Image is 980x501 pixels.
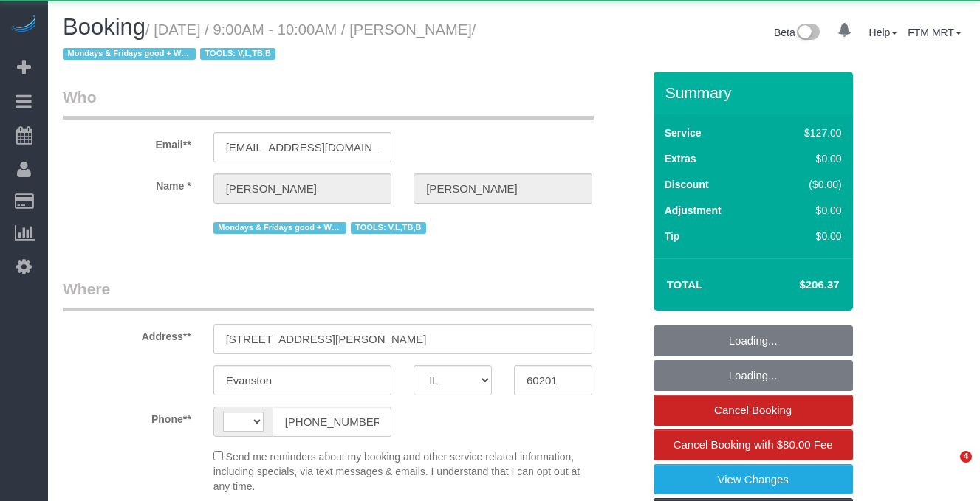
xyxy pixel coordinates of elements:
[63,21,476,63] small: / [DATE] / 9:00AM - 10:00AM / [PERSON_NAME]
[665,125,702,140] label: Service
[654,429,853,460] a: Cancel Booking with $80.00 Fee
[213,173,392,204] input: First Name**
[665,203,722,218] label: Adjustment
[63,14,145,40] span: Booking
[213,451,580,492] span: Send me reminders about my booking and other service related information, including specials, via...
[755,279,839,291] h4: $206.37
[773,125,842,140] div: $127.00
[9,15,38,35] img: Automaid Logo
[795,24,820,43] img: New interface
[63,86,594,120] legend: Who
[213,222,346,234] span: Mondays & Fridays good + Wed pms
[654,464,853,495] a: View Changes
[63,48,196,60] span: Mondays & Fridays good + Wed pms
[351,222,426,234] span: TOOLS: V,L,TB,B
[869,27,898,38] a: Help
[514,365,592,395] input: Zip Code**
[930,451,965,486] iframe: Intercom live chat
[773,203,842,218] div: $0.00
[773,229,842,243] div: $0.00
[665,229,680,243] label: Tip
[654,395,853,426] a: Cancel Booking
[774,27,820,38] a: Beta
[908,27,962,38] a: FTM MRT
[665,177,709,192] label: Discount
[674,438,833,451] span: Cancel Booking with $80.00 Fee
[773,177,842,192] div: ($0.00)
[414,173,592,204] input: Last Name*
[52,173,202,193] label: Name *
[773,151,842,166] div: $0.00
[960,451,972,463] span: 4
[667,278,703,291] strong: Total
[200,48,275,60] span: TOOLS: V,L,TB,B
[665,151,696,166] label: Extras
[665,84,846,101] h3: Summary
[63,278,594,311] legend: Where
